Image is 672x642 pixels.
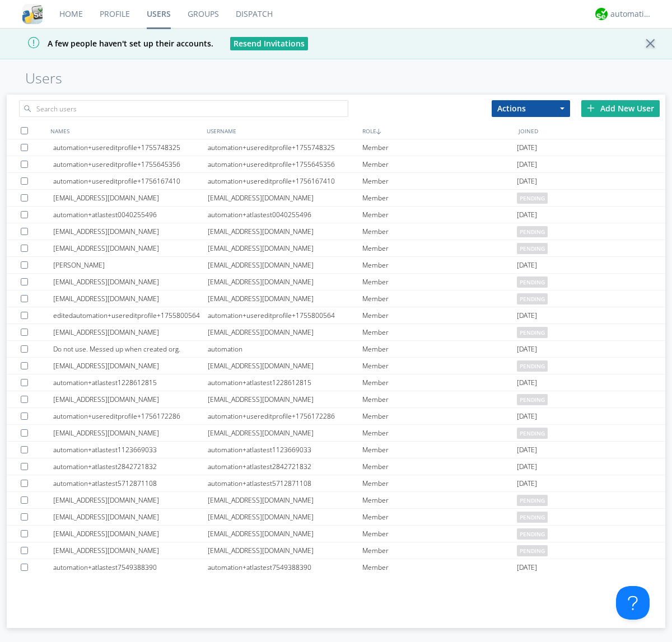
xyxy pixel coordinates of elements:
[208,442,362,458] div: automation+atlastest1123669033
[208,475,362,491] div: automation+atlastest5712871108
[53,240,208,256] div: [EMAIL_ADDRESS][DOMAIN_NAME]
[7,559,665,576] a: automation+atlastest7549388390automation+atlastest7549388390Member[DATE]
[517,528,548,540] span: pending
[53,223,208,240] div: [EMAIL_ADDRESS][DOMAIN_NAME]
[362,173,517,189] div: Member
[517,327,548,338] span: pending
[208,492,362,508] div: [EMAIL_ADDRESS][DOMAIN_NAME]
[517,156,537,173] span: [DATE]
[362,240,517,256] div: Member
[53,190,208,206] div: [EMAIL_ADDRESS][DOMAIN_NAME]
[517,277,548,288] span: pending
[19,100,348,117] input: Search users
[517,257,537,274] span: [DATE]
[208,156,362,172] div: automation+usereditprofile+1755645356
[7,156,665,173] a: automation+usereditprofile+1755645356automation+usereditprofile+1755645356Member[DATE]
[362,190,517,206] div: Member
[53,559,208,575] div: automation+atlastest7549388390
[48,123,204,139] div: NAMES
[53,139,208,156] div: automation+usereditprofile+1755748325
[517,428,548,439] span: pending
[362,274,517,290] div: Member
[208,358,362,374] div: [EMAIL_ADDRESS][DOMAIN_NAME]
[362,425,517,441] div: Member
[53,475,208,491] div: automation+atlastest5712871108
[616,586,650,620] iframe: Toggle Customer Support
[208,307,362,324] div: automation+usereditprofile+1755800564
[517,512,548,523] span: pending
[362,391,517,407] div: Member
[362,408,517,424] div: Member
[7,509,665,526] a: [EMAIL_ADDRESS][DOMAIN_NAME][EMAIL_ADDRESS][DOMAIN_NAME]Memberpending
[22,4,43,24] img: cddb5a64eb264b2086981ab96f4c1ba7
[7,274,665,290] a: [EMAIL_ADDRESS][DOMAIN_NAME][EMAIL_ADDRESS][DOMAIN_NAME]Memberpending
[208,240,362,256] div: [EMAIL_ADDRESS][DOMAIN_NAME]
[208,391,362,407] div: [EMAIL_ADDRESS][DOMAIN_NAME]
[53,307,208,324] div: editedautomation+usereditprofile+1755800564
[53,542,208,559] div: [EMAIL_ADDRESS][DOMAIN_NAME]
[208,139,362,156] div: automation+usereditprofile+1755748325
[7,408,665,425] a: automation+usereditprofile+1756172286automation+usereditprofile+1756172286Member[DATE]
[53,526,208,542] div: [EMAIL_ADDRESS][DOMAIN_NAME]
[53,207,208,223] div: automation+atlastest0040255496
[362,509,517,525] div: Member
[208,425,362,441] div: [EMAIL_ADDRESS][DOMAIN_NAME]
[208,290,362,307] div: [EMAIL_ADDRESS][DOMAIN_NAME]
[230,37,308,50] button: Resend Invitations
[208,374,362,391] div: automation+atlastest1228612815
[208,223,362,240] div: [EMAIL_ADDRESS][DOMAIN_NAME]
[517,475,537,492] span: [DATE]
[362,139,517,156] div: Member
[7,207,665,223] a: automation+atlastest0040255496automation+atlastest0040255496Member[DATE]
[7,391,665,408] a: [EMAIL_ADDRESS][DOMAIN_NAME][EMAIL_ADDRESS][DOMAIN_NAME]Memberpending
[517,341,537,358] span: [DATE]
[7,223,665,240] a: [EMAIL_ADDRESS][DOMAIN_NAME][EMAIL_ADDRESS][DOMAIN_NAME]Memberpending
[208,526,362,542] div: [EMAIL_ADDRESS][DOMAIN_NAME]
[517,139,537,156] span: [DATE]
[7,139,665,156] a: automation+usereditprofile+1755748325automation+usereditprofile+1755748325Member[DATE]
[208,207,362,223] div: automation+atlastest0040255496
[517,293,548,304] span: pending
[53,173,208,189] div: automation+usereditprofile+1756167410
[208,257,362,273] div: [EMAIL_ADDRESS][DOMAIN_NAME]
[7,290,665,307] a: [EMAIL_ADDRESS][DOMAIN_NAME][EMAIL_ADDRESS][DOMAIN_NAME]Memberpending
[208,341,362,357] div: automation
[581,100,660,117] div: Add New User
[53,324,208,340] div: [EMAIL_ADDRESS][DOMAIN_NAME]
[362,290,517,307] div: Member
[7,542,665,559] a: [EMAIL_ADDRESS][DOMAIN_NAME][EMAIL_ADDRESS][DOMAIN_NAME]Memberpending
[362,257,517,273] div: Member
[7,458,665,475] a: automation+atlastest2842721832automation+atlastest2842721832Member[DATE]
[53,442,208,458] div: automation+atlastest1123669033
[208,274,362,290] div: [EMAIL_ADDRESS][DOMAIN_NAME]
[7,324,665,341] a: [EMAIL_ADDRESS][DOMAIN_NAME][EMAIL_ADDRESS][DOMAIN_NAME]Memberpending
[517,458,537,475] span: [DATE]
[362,207,517,223] div: Member
[517,394,548,405] span: pending
[517,442,537,458] span: [DATE]
[7,240,665,257] a: [EMAIL_ADDRESS][DOMAIN_NAME][EMAIL_ADDRESS][DOMAIN_NAME]Memberpending
[208,324,362,340] div: [EMAIL_ADDRESS][DOMAIN_NAME]
[7,173,665,190] a: automation+usereditprofile+1756167410automation+usereditprofile+1756167410Member[DATE]
[7,475,665,492] a: automation+atlastest5712871108automation+atlastest5712871108Member[DATE]
[517,360,548,372] span: pending
[517,207,537,223] span: [DATE]
[53,391,208,407] div: [EMAIL_ADDRESS][DOMAIN_NAME]
[208,542,362,559] div: [EMAIL_ADDRESS][DOMAIN_NAME]
[208,190,362,206] div: [EMAIL_ADDRESS][DOMAIN_NAME]
[53,509,208,525] div: [EMAIL_ADDRESS][DOMAIN_NAME]
[7,526,665,542] a: [EMAIL_ADDRESS][DOMAIN_NAME][EMAIL_ADDRESS][DOMAIN_NAME]Memberpending
[53,156,208,172] div: automation+usereditprofile+1755645356
[362,307,517,324] div: Member
[53,341,208,357] div: Do not use. Messed up when created org.
[517,173,537,190] span: [DATE]
[7,374,665,391] a: automation+atlastest1228612815automation+atlastest1228612815Member[DATE]
[610,8,652,20] div: automation+atlas
[517,243,548,254] span: pending
[595,8,608,20] img: d2d01cd9b4174d08988066c6d424eccd
[53,458,208,475] div: automation+atlastest2842721832
[204,123,360,139] div: USERNAME
[362,223,517,240] div: Member
[362,341,517,357] div: Member
[8,38,213,49] span: A few people haven't set up their accounts.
